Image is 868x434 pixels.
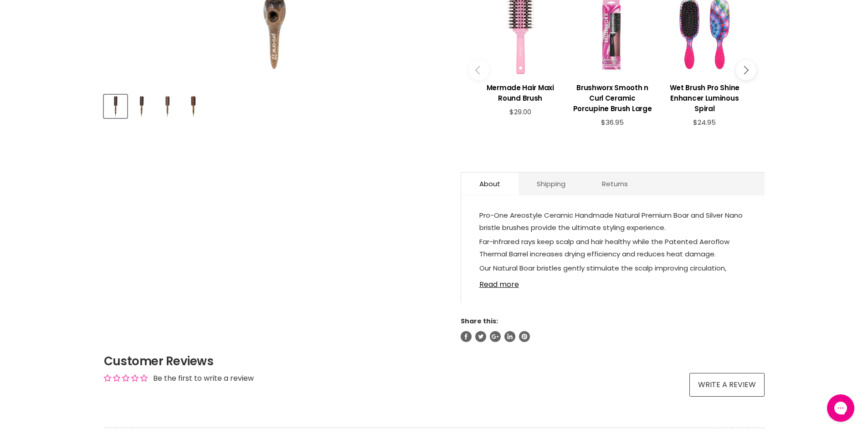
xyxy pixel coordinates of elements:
span: $24.95 [693,117,716,127]
iframe: Gorgias live chat messenger [822,391,859,425]
img: Pro-One Aerostyle Professional Brush [105,96,126,117]
p: Pro-One Areostyle Ceramic Handmade Natural Premium Boar and Silver Nano bristle brushes provide t... [479,209,746,235]
a: View product:Mermade Hair Maxi Round Brush [479,76,562,108]
h3: Wet Brush Pro Shine Enhancer Luminous Spiral [663,82,746,114]
div: Product thumbnails [103,92,446,118]
a: Read more [479,275,746,289]
div: Be the first to write a review [153,373,254,383]
a: View product:Brushworx Smooth n Curl Ceramic Porcupine Brush Large [571,76,654,118]
span: $36.95 [601,117,624,127]
a: Write a review [689,373,765,397]
h2: Customer Reviews [104,353,765,369]
p: Far-Infrared rays keep scalp and hair healthy while the Patented Aeroflow Thermal Barrel increase... [479,235,746,262]
a: View product:Wet Brush Pro Shine Enhancer Luminous Spiral [663,76,746,118]
a: Returns [584,173,646,195]
a: About [461,173,519,195]
img: Pro-One Aerostyle Professional Brush [183,96,204,117]
a: Shipping [519,173,584,195]
h3: Brushworx Smooth n Curl Ceramic Porcupine Brush Large [571,82,654,114]
span: Share this: [461,317,498,326]
img: Pro-One Aerostyle Professional Brush [131,96,152,117]
button: Pro-One Aerostyle Professional Brush [104,95,127,118]
span: $29.00 [509,107,531,117]
aside: Share this: [461,317,765,342]
h3: Mermade Hair Maxi Round Brush [479,82,562,103]
p: Our Natural Boar bristles gently stimulate the scalp improving circulation, promoting healthy, sh... [479,262,746,288]
button: Pro-One Aerostyle Professional Brush [182,95,205,118]
div: Average rating is 0.00 stars [104,373,148,383]
button: Pro-One Aerostyle Professional Brush [156,95,179,118]
img: Pro-One Aerostyle Professional Brush [157,96,178,117]
button: Pro-One Aerostyle Professional Brush [130,95,153,118]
